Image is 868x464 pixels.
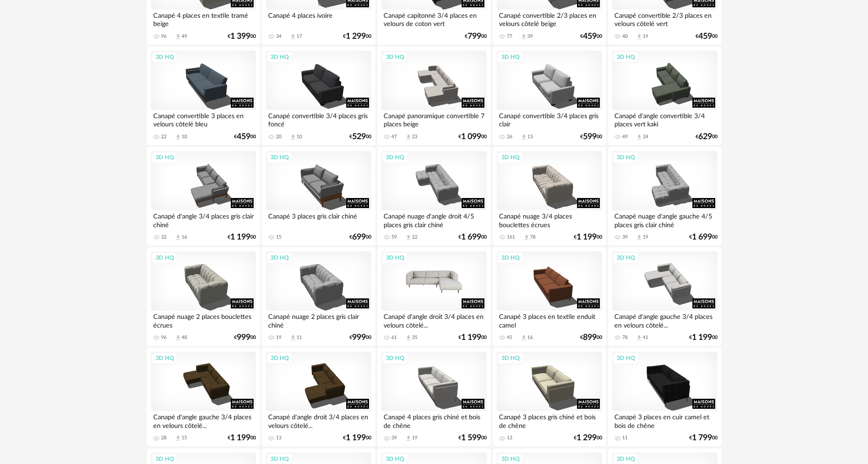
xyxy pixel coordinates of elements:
[276,435,281,441] div: 13
[574,234,602,240] div: € 00
[692,234,712,240] span: 1 699
[507,435,512,441] div: 13
[612,10,717,28] div: Canapé convertible 2/3 places en velours côtelé vert
[465,33,487,40] div: € 00
[266,151,293,163] div: 3D HQ
[346,435,366,441] span: 1 199
[262,247,375,346] a: 3D HQ Canapé nuage 2 places gris clair chiné 19 Download icon 11 €99900
[613,51,639,63] div: 3D HQ
[608,147,721,245] a: 3D HQ Canapé nuage d'angle gauche 4/5 places gris clair chiné 39 Download icon 19 €1 69900
[493,247,606,346] a: 3D HQ Canapé 3 places en textile enduit camel 45 Download icon 16 €89900
[151,51,178,63] div: 3D HQ
[497,252,524,264] div: 3D HQ
[577,234,597,240] span: 1 199
[574,435,602,441] div: € 00
[622,234,628,240] div: 39
[228,234,256,240] div: € 00
[497,151,524,163] div: 3D HQ
[382,151,408,163] div: 3D HQ
[689,334,717,341] div: € 00
[461,234,481,240] span: 1 699
[391,234,397,240] div: 59
[696,33,717,40] div: € 00
[458,134,487,140] div: € 00
[151,411,256,429] div: Canapé d'angle gauche 3/4 places en velours côtelé...
[405,234,412,241] span: Download icon
[182,33,187,40] div: 49
[161,234,166,240] div: 32
[698,33,712,40] span: 459
[151,252,178,264] div: 3D HQ
[643,33,648,40] div: 19
[612,110,717,128] div: Canapé d'angle convertible 3/4 places vert kaki
[412,234,417,240] div: 22
[262,47,375,145] a: 3D HQ Canapé convertible 3/4 places gris foncé 20 Download icon 10 €52900
[276,33,281,40] div: 34
[412,134,417,140] div: 23
[405,334,412,341] span: Download icon
[346,33,366,40] span: 1 299
[161,33,166,40] div: 96
[266,352,293,364] div: 3D HQ
[343,33,371,40] div: € 00
[182,435,187,441] div: 15
[507,134,512,140] div: 26
[161,334,166,341] div: 96
[151,352,178,364] div: 3D HQ
[458,334,487,341] div: € 00
[520,134,527,141] span: Download icon
[507,234,515,240] div: 161
[382,252,408,264] div: 3D HQ
[497,311,602,329] div: Canapé 3 places en textile enduit camel
[381,311,486,329] div: Canapé d'angle droit 3/4 places en velours côtelé...
[147,348,260,446] a: 3D HQ Canapé d'angle gauche 3/4 places en velours côtelé... 28 Download icon 15 €1 19900
[182,334,187,341] div: 48
[377,247,490,346] a: 3D HQ Canapé d'angle droit 3/4 places en velours côtelé... 61 Download icon 35 €1 19900
[349,234,371,240] div: € 00
[580,134,602,140] div: € 00
[352,334,366,341] span: 999
[276,334,281,341] div: 19
[520,33,527,40] span: Download icon
[228,33,256,40] div: € 00
[175,234,182,241] span: Download icon
[381,411,486,429] div: Canapé 4 places gris chiné et bois de chêne
[296,33,302,40] div: 17
[643,334,648,341] div: 41
[698,134,712,140] span: 629
[612,311,717,329] div: Canapé d'angle gauche 3/4 places en velours côtelé...
[175,435,182,442] span: Download icon
[636,334,643,341] span: Download icon
[636,134,643,141] span: Download icon
[523,234,530,241] span: Download icon
[182,234,187,240] div: 16
[458,234,487,240] div: € 00
[622,134,628,140] div: 49
[405,435,412,442] span: Download icon
[636,33,643,40] span: Download icon
[296,134,302,140] div: 10
[497,210,602,229] div: Canapé nuage 3/4 places bouclettes écrues
[230,33,250,40] span: 1 399
[689,234,717,240] div: € 00
[382,51,408,63] div: 3D HQ
[151,110,256,128] div: Canapé convertible 3 places en velours côtelé bleu
[583,33,597,40] span: 459
[266,311,371,329] div: Canapé nuage 2 places gris clair chiné
[377,348,490,446] a: 3D HQ Canapé 4 places gris chiné et bois de chêne 39 Download icon 19 €1 59900
[612,411,717,429] div: Canapé 3 places en cuir camel et bois de chêne
[622,334,628,341] div: 78
[230,234,250,240] span: 1 199
[613,352,639,364] div: 3D HQ
[352,234,366,240] span: 699
[391,134,397,140] div: 47
[391,334,397,341] div: 61
[228,435,256,441] div: € 00
[266,51,293,63] div: 3D HQ
[461,334,481,341] span: 1 199
[230,435,250,441] span: 1 199
[497,10,602,28] div: Canapé convertible 2/3 places en velours côtelé beige
[349,334,371,341] div: € 00
[577,435,597,441] span: 1 299
[493,348,606,446] a: 3D HQ Canapé 3 places gris chiné et bois de chêne 13 €1 29900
